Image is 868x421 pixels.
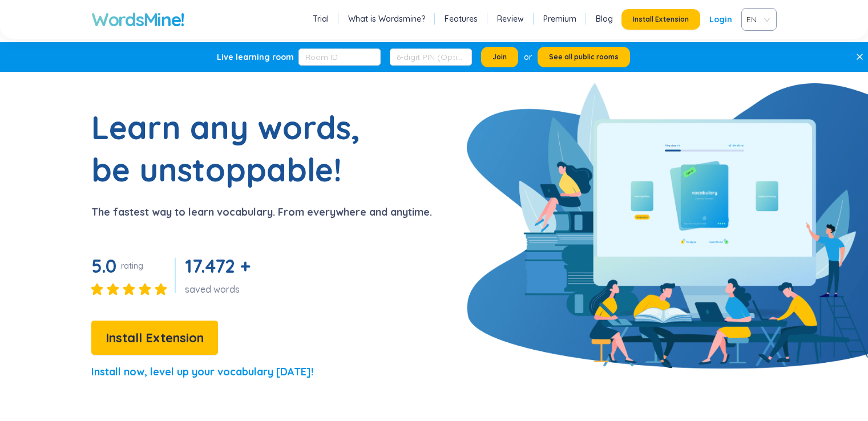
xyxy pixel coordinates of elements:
[621,9,700,30] button: Install Extension
[524,51,532,63] div: or
[106,328,204,348] span: Install Extension
[390,48,472,66] input: 6-digit PIN (Optional)
[348,13,425,25] a: What is Wordsmine?
[91,321,218,355] button: Install Extension
[445,13,478,25] a: Features
[91,204,432,220] p: The fastest way to learn vocabulary. From everywhere and anytime.
[91,8,184,31] a: WordsMine!
[91,106,377,191] h1: Learn any words, be unstoppable!
[91,364,313,380] p: Install now, level up your vocabulary [DATE]!
[492,52,507,62] span: Join
[217,51,294,63] div: Live learning room
[538,47,630,67] button: See all public rooms
[596,13,613,25] a: Blog
[746,11,767,28] span: VIE
[481,47,518,67] button: Join
[91,333,218,345] a: Install Extension
[298,48,381,66] input: Room ID
[497,13,524,25] a: Review
[185,254,250,277] span: 17.472 +
[121,260,143,272] div: rating
[709,9,732,30] a: Login
[543,13,576,25] a: Premium
[549,52,619,62] span: See all public rooms
[313,13,329,25] a: Trial
[91,254,116,277] span: 5.0
[185,283,255,295] div: saved words
[633,15,689,24] span: Install Extension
